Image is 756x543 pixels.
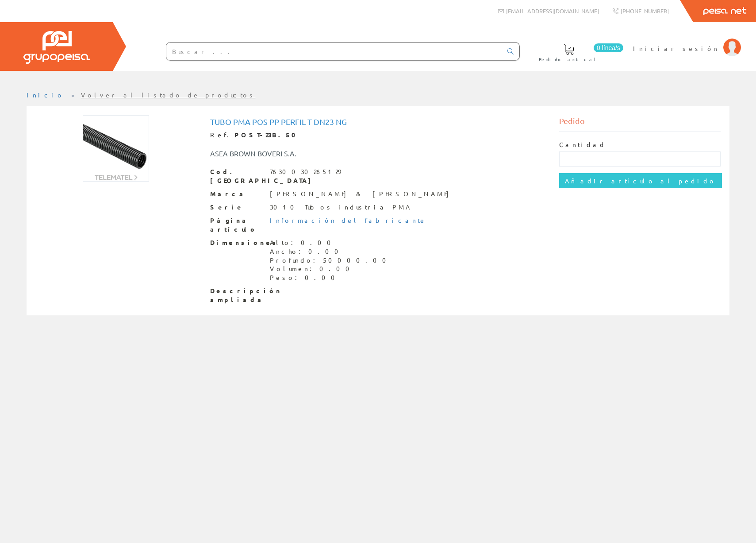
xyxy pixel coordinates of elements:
[559,173,722,188] input: Añadir artículo al pedido
[23,31,90,64] img: Grupo Peisa
[559,140,606,149] label: Cantidad
[83,115,149,182] img: Foto artículo TUBO PMA POS PP PERFIL T DN23 NG (150x150)
[210,287,263,304] span: Descripción ampliada
[506,7,599,15] span: [EMAIL_ADDRESS][DOMAIN_NAME]
[270,256,391,265] div: Profundo: 50000.00
[210,216,263,234] span: Página artículo
[210,131,546,140] div: Ref.
[594,43,623,52] span: 0 línea/s
[621,7,669,15] span: [PHONE_NUMBER]
[633,37,741,45] a: Iniciar sesión
[27,91,64,99] a: Inicio
[270,238,391,247] div: Alto: 0.00
[203,148,407,159] div: ASEA BROWN BOVERI S.A.
[270,247,391,256] div: Ancho: 0.00
[210,190,263,198] span: Marca
[270,216,426,224] a: Información del fabricante
[539,55,599,64] span: Pedido actual
[210,117,546,126] h1: TUBO PMA POS PP PERFIL T DN23 NG
[166,43,502,60] input: Buscar ...
[633,44,719,53] span: Iniciar sesión
[270,203,412,212] div: 3010 Tubos industria PMA
[270,264,391,273] div: Volumen: 0.00
[559,115,721,132] div: Pedido
[270,190,453,198] div: [PERSON_NAME] & [PERSON_NAME]
[270,167,341,176] div: 7630030265129
[210,203,263,212] span: Serie
[234,131,302,139] strong: POST-23B.50
[210,167,263,185] span: Cod. [GEOGRAPHIC_DATA]
[210,238,263,247] span: Dimensiones
[81,91,256,99] a: Volver al listado de productos
[270,273,391,282] div: Peso: 0.00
